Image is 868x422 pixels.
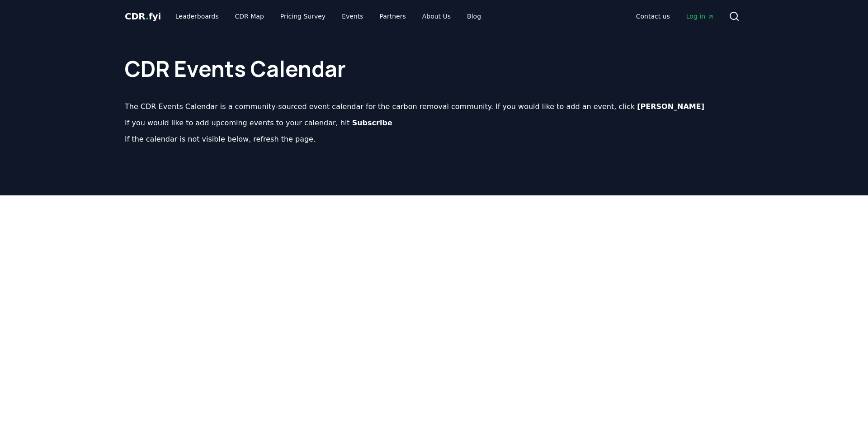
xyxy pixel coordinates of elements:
a: Log in [679,8,722,24]
a: Events [335,8,370,24]
a: Pricing Survey [273,8,333,24]
b: Subscribe [352,119,392,127]
span: CDR fyi [125,11,161,22]
span: . [146,11,149,22]
a: Partners [373,8,413,24]
a: Blog [460,8,488,24]
nav: Main [629,8,722,24]
span: Log in [686,12,714,21]
p: If you would like to add upcoming events to your calendar, hit [125,118,743,128]
h1: CDR Events Calendar [125,40,743,80]
nav: Main [168,8,488,24]
b: [PERSON_NAME] [637,102,704,111]
a: CDR Map [228,8,271,24]
p: The CDR Events Calendar is a community-sourced event calendar for the carbon removal community. I... [125,101,743,112]
a: About Us [415,8,458,24]
a: CDR.fyi [125,10,161,23]
a: Leaderboards [168,8,226,24]
p: If the calendar is not visible below, refresh the page. [125,134,743,145]
a: Contact us [629,8,677,24]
